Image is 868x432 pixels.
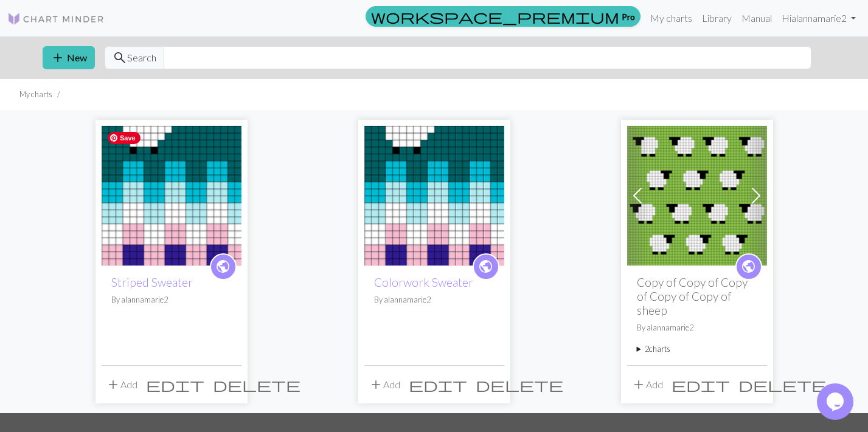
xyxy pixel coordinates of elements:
[741,255,756,279] i: public
[627,188,767,200] a: sheep
[409,377,467,392] i: Edit
[627,126,767,266] img: sheep
[7,12,105,26] img: Logo
[102,126,241,266] img: Colorwork Sweater
[476,376,563,393] span: delete
[364,126,504,266] img: Colorwork Sweater
[645,6,697,30] a: My charts
[102,373,142,396] button: Add
[127,50,156,65] span: Search
[113,49,127,66] span: search
[672,376,730,393] span: edit
[146,376,204,393] span: edit
[637,275,757,317] h2: Copy of Copy of Copy of Copy of Copy of sheep
[735,253,762,280] a: public
[43,46,95,69] button: New
[374,275,473,289] a: Colorwork Sweater
[213,376,300,393] span: delete
[364,188,504,200] a: Colorwork Sweater
[637,343,757,355] summary: 2charts
[734,373,830,396] button: Delete
[210,253,237,280] a: public
[215,257,231,276] span: public
[366,6,641,27] a: Pro
[473,253,499,280] a: public
[817,383,856,420] iframe: chat widget
[404,373,471,396] button: Edit
[737,6,777,30] a: Manual
[738,376,826,393] span: delete
[111,275,193,289] a: Striped Sweater
[106,376,120,393] span: add
[215,255,231,279] i: public
[637,322,757,334] p: By alannamarie2
[697,6,737,30] a: Library
[50,49,65,66] span: add
[369,376,383,393] span: add
[364,373,404,396] button: Add
[374,294,495,306] p: By alannamarie2
[478,255,493,279] i: public
[146,377,204,392] i: Edit
[209,373,305,396] button: Delete
[672,377,730,392] i: Edit
[478,257,493,276] span: public
[631,376,646,393] span: add
[667,373,734,396] button: Edit
[371,8,619,25] span: workspace_premium
[111,294,232,306] p: By alannamarie2
[409,376,467,393] span: edit
[19,89,52,100] li: My charts
[142,373,209,396] button: Edit
[777,6,861,30] a: Hialannamarie2
[627,373,667,396] button: Add
[108,132,141,144] span: Save
[471,373,568,396] button: Delete
[102,188,241,200] a: Colorwork Sweater
[741,257,756,276] span: public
